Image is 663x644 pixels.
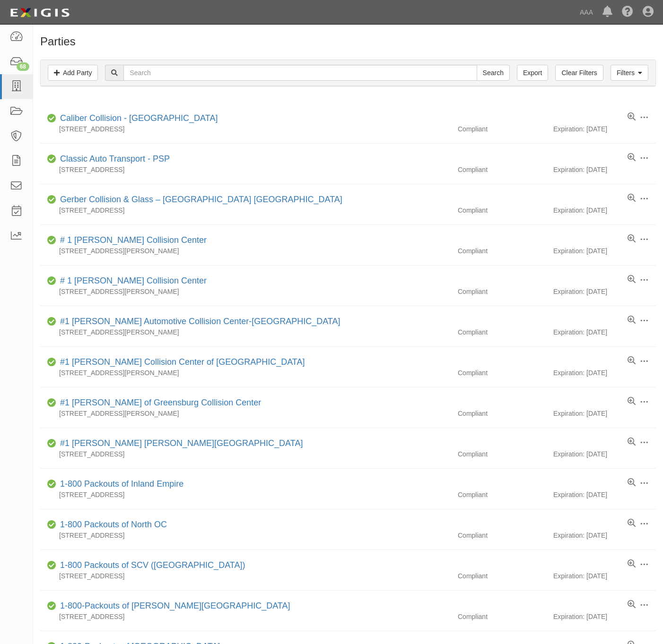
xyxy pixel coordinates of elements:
[451,612,553,621] div: Compliant
[47,603,56,610] i: Compliant
[40,490,451,499] div: [STREET_ADDRESS]
[47,197,56,203] i: Compliant
[60,154,170,163] a: Classic Auto Transport - PSP
[48,65,98,81] a: Add Party
[628,356,636,366] a: View results summary
[553,368,656,378] div: Expiration: [DATE]
[40,287,451,296] div: [STREET_ADDRESS][PERSON_NAME]
[553,124,656,134] div: Expiration: [DATE]
[60,479,183,489] a: 1-800 Packouts of Inland Empire
[628,397,636,406] a: View results summary
[123,65,477,81] input: Search
[60,195,342,204] a: Gerber Collision & Glass – [GEOGRAPHIC_DATA] [GEOGRAPHIC_DATA]
[553,287,656,296] div: Expiration: [DATE]
[56,559,245,572] div: 1-800 Packouts of SCV (Santa Clarita Valley)
[40,531,451,540] div: [STREET_ADDRESS]
[628,275,636,284] a: View results summary
[553,449,656,459] div: Expiration: [DATE]
[56,153,170,165] div: Classic Auto Transport - PSP
[7,4,72,21] img: logo-5460c22ac91f19d4615b14bd174203de0afe785f0fc80cf4dbbc73dc1793850b.png
[451,246,553,256] div: Compliant
[47,359,56,366] i: Compliant
[60,520,167,529] a: 1-800 Packouts of North OC
[40,327,451,337] div: [STREET_ADDRESS][PERSON_NAME]
[17,62,29,71] div: 68
[553,409,656,418] div: Expiration: [DATE]
[611,65,648,81] a: Filters
[40,165,451,174] div: [STREET_ADDRESS]
[56,194,342,206] div: Gerber Collision & Glass – Houston Brighton
[477,65,510,81] input: Search
[40,571,451,581] div: [STREET_ADDRESS]
[60,235,207,245] a: # 1 [PERSON_NAME] Collision Center
[553,531,656,540] div: Expiration: [DATE]
[517,65,548,81] a: Export
[451,124,553,134] div: Compliant
[60,398,261,407] a: #1 [PERSON_NAME] of Greensburg Collision Center
[553,246,656,256] div: Expiration: [DATE]
[451,490,553,499] div: Compliant
[60,317,340,326] a: #1 [PERSON_NAME] Automotive Collision Center-[GEOGRAPHIC_DATA]
[628,234,636,244] a: View results summary
[47,400,56,406] i: Compliant
[555,65,603,81] a: Clear Filters
[628,153,636,163] a: View results summary
[553,571,656,581] div: Expiration: [DATE]
[451,531,553,540] div: Compliant
[40,206,451,215] div: [STREET_ADDRESS]
[451,165,553,174] div: Compliant
[451,368,553,378] div: Compliant
[60,357,305,367] a: #1 [PERSON_NAME] Collision Center of [GEOGRAPHIC_DATA]
[40,449,451,459] div: [STREET_ADDRESS]
[60,438,303,448] a: #1 [PERSON_NAME] [PERSON_NAME][GEOGRAPHIC_DATA]
[451,287,553,296] div: Compliant
[56,397,261,409] div: #1 Cochran of Greensburg Collision Center
[40,368,451,378] div: [STREET_ADDRESS][PERSON_NAME]
[56,438,303,450] div: #1 Cochran Robinson Township
[451,571,553,581] div: Compliant
[56,316,340,328] div: #1 Cochran Automotive Collision Center-Monroeville
[553,206,656,215] div: Expiration: [DATE]
[47,115,56,122] i: Compliant
[60,601,290,610] a: 1-800-Packouts of [PERSON_NAME][GEOGRAPHIC_DATA]
[553,612,656,621] div: Expiration: [DATE]
[56,356,305,369] div: #1 Cochran Collision Center of Greensburg
[47,522,56,528] i: Compliant
[628,519,636,528] a: View results summary
[56,519,167,531] div: 1-800 Packouts of North OC
[47,237,56,244] i: Compliant
[451,206,553,215] div: Compliant
[47,481,56,488] i: Compliant
[628,316,636,325] a: View results summary
[628,194,636,203] a: View results summary
[451,327,553,337] div: Compliant
[553,490,656,499] div: Expiration: [DATE]
[40,124,451,134] div: [STREET_ADDRESS]
[628,438,636,447] a: View results summary
[47,440,56,447] i: Compliant
[56,478,183,490] div: 1-800 Packouts of Inland Empire
[622,7,633,18] i: Help Center - Complianz
[47,562,56,569] i: Compliant
[40,246,451,256] div: [STREET_ADDRESS][PERSON_NAME]
[40,409,451,418] div: [STREET_ADDRESS][PERSON_NAME]
[56,275,207,287] div: # 1 Cochran Collision Center
[56,600,290,612] div: 1-800-Packouts of Beverly Hills
[451,449,553,459] div: Compliant
[47,156,56,163] i: Compliant
[56,234,207,247] div: # 1 Cochran Collision Center
[60,560,245,570] a: 1-800 Packouts of SCV ([GEOGRAPHIC_DATA])
[628,559,636,569] a: View results summary
[47,278,56,284] i: Compliant
[60,113,218,123] a: Caliber Collision - [GEOGRAPHIC_DATA]
[451,409,553,418] div: Compliant
[40,612,451,621] div: [STREET_ADDRESS]
[628,478,636,488] a: View results summary
[56,112,218,125] div: Caliber Collision - Gainesville
[553,165,656,174] div: Expiration: [DATE]
[60,276,207,285] a: # 1 [PERSON_NAME] Collision Center
[40,35,656,48] h1: Parties
[628,600,636,610] a: View results summary
[553,327,656,337] div: Expiration: [DATE]
[628,112,636,122] a: View results summary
